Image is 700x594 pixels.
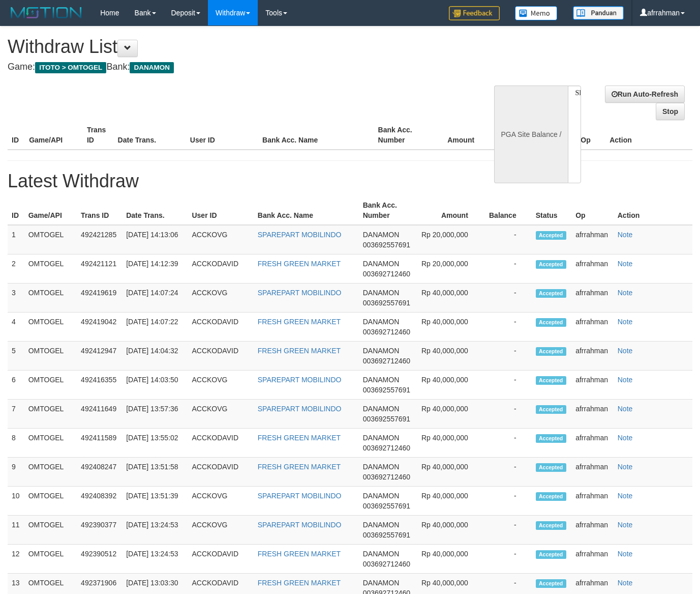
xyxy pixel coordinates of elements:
td: [DATE] 14:07:24 [122,284,188,313]
span: 003692557691 [363,241,410,249]
span: Accepted [536,521,566,530]
th: Bank Acc. Name [258,121,374,150]
span: Accepted [536,405,566,414]
span: DANAMON [363,579,400,587]
td: - [483,284,532,313]
a: Note [618,434,633,442]
td: - [483,400,532,429]
a: SPAREPART MOBILINDO [258,405,342,413]
td: OMTOGEL [24,487,77,516]
a: Stop [656,103,685,120]
span: Accepted [536,289,566,298]
td: [DATE] 13:57:36 [122,400,188,429]
td: Rp 20,000,000 [416,225,483,254]
a: Note [618,231,633,239]
td: ACCKODAVID [188,254,253,284]
td: ACCKOVG [188,225,253,254]
td: 492411649 [77,400,122,429]
td: 8 [8,429,24,458]
td: - [483,429,532,458]
a: SPAREPART MOBILINDO [258,376,342,384]
td: [DATE] 14:07:22 [122,313,188,342]
th: Bank Acc. Name [254,196,359,225]
th: User ID [186,121,258,150]
td: afrrahman [571,429,614,458]
td: OMTOGEL [24,342,77,371]
td: 2 [8,254,24,284]
td: 492421121 [77,254,122,284]
td: 492412947 [77,342,122,371]
a: SPAREPART MOBILINDO [258,289,342,297]
td: 492390377 [77,516,122,545]
h4: Game: Bank: [8,62,456,72]
th: Bank Acc. Number [359,196,416,225]
td: OMTOGEL [24,313,77,342]
span: DANAMON [363,376,400,384]
img: Feedback.jpg [449,6,500,20]
a: FRESH GREEN MARKET [258,579,341,587]
span: DANAMON [363,318,400,326]
span: DANAMON [363,347,400,355]
span: 003692712460 [363,328,410,336]
span: Accepted [536,579,566,588]
span: DANAMON [363,434,400,442]
td: afrrahman [571,225,614,254]
span: Accepted [536,376,566,385]
td: [DATE] 13:24:53 [122,545,188,574]
td: 492419619 [77,284,122,313]
td: - [483,225,532,254]
span: Accepted [536,434,566,443]
span: 003692557691 [363,502,410,510]
td: Rp 40,000,000 [416,284,483,313]
th: Amount [432,121,490,150]
td: afrrahman [571,545,614,574]
td: Rp 40,000,000 [416,487,483,516]
a: FRESH GREEN MARKET [258,260,341,268]
a: Note [618,318,633,326]
td: 1 [8,225,24,254]
td: 12 [8,545,24,574]
td: OMTOGEL [24,516,77,545]
a: SPAREPART MOBILINDO [258,521,342,529]
th: Trans ID [83,121,114,150]
td: - [483,254,532,284]
td: Rp 40,000,000 [416,342,483,371]
a: FRESH GREEN MARKET [258,318,341,326]
td: OMTOGEL [24,254,77,284]
th: Date Trans. [122,196,188,225]
span: Accepted [536,347,566,356]
td: - [483,487,532,516]
td: 492411589 [77,429,122,458]
td: OMTOGEL [24,371,77,400]
td: - [483,313,532,342]
a: Note [618,289,633,297]
span: 003692712460 [363,473,410,481]
img: Button%20Memo.svg [515,6,558,20]
a: Note [618,463,633,471]
td: ACCKODAVID [188,313,253,342]
td: [DATE] 13:24:53 [122,516,188,545]
a: FRESH GREEN MARKET [258,434,341,442]
td: - [483,371,532,400]
a: Note [618,347,633,355]
div: PGA Site Balance / [494,86,567,183]
a: SPAREPART MOBILINDO [258,231,342,239]
th: Trans ID [77,196,122,225]
span: DANAMON [363,231,400,239]
td: Rp 40,000,000 [416,429,483,458]
td: Rp 40,000,000 [416,516,483,545]
td: Rp 40,000,000 [416,400,483,429]
th: Op [571,196,614,225]
td: afrrahman [571,313,614,342]
td: [DATE] 14:04:32 [122,342,188,371]
td: - [483,342,532,371]
span: DANAMON [363,463,400,471]
td: 492390512 [77,545,122,574]
td: ACCKOVG [188,400,253,429]
td: Rp 40,000,000 [416,545,483,574]
img: MOTION_logo.png [8,5,85,20]
td: afrrahman [571,254,614,284]
td: OMTOGEL [24,429,77,458]
th: Amount [416,196,483,225]
th: Op [576,121,605,150]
